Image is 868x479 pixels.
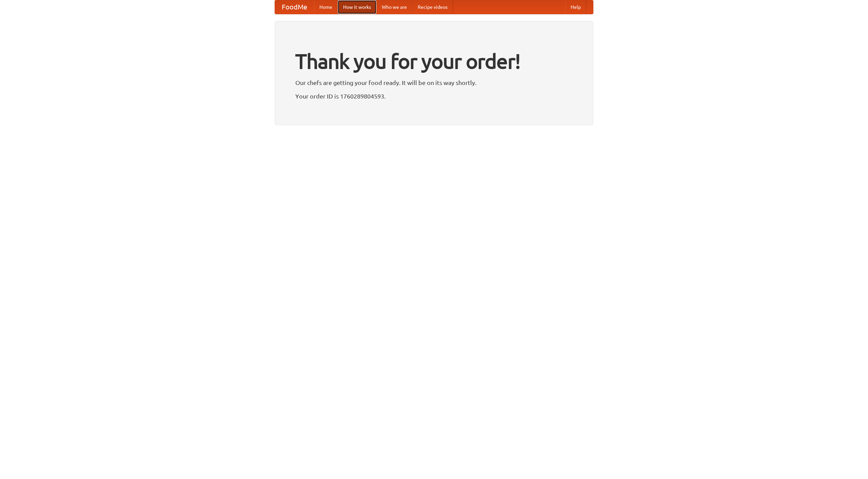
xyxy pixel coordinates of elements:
[275,0,314,14] a: FoodMe
[338,0,376,14] a: How it works
[314,0,338,14] a: Home
[376,0,412,14] a: Who we are
[295,78,573,88] p: Our chefs are getting your food ready. It will be on its way shortly.
[295,91,573,101] p: Your order ID is 1760289804593.
[295,45,573,78] h1: Thank you for your order!
[565,0,586,14] a: Help
[412,0,453,14] a: Recipe videos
